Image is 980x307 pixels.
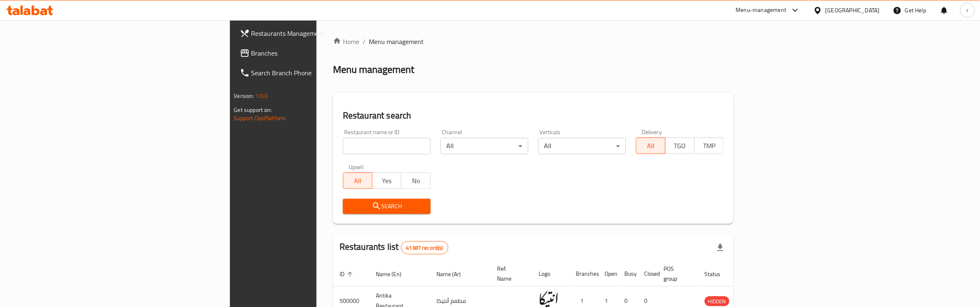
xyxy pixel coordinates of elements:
button: Search [343,199,431,214]
a: Restaurants Management [233,23,394,43]
th: Busy [618,261,638,286]
th: Open [598,261,618,286]
label: Delivery [642,129,662,135]
span: Name (Ar) [436,269,471,279]
div: Total records count [401,241,448,254]
span: TMP [698,140,721,152]
span: Restaurants Management [251,28,387,38]
input: Search for restaurant name or ID.. [343,138,431,154]
span: TGO [669,140,692,152]
div: HIDDEN [705,296,729,306]
th: Logo [532,261,569,286]
span: Version: [234,91,254,101]
span: POS group [664,264,688,284]
div: All [441,138,528,154]
div: Menu-management [736,5,787,15]
span: All [640,140,662,152]
span: Get support on: [234,105,272,115]
span: Status [705,269,731,279]
button: TGO [665,137,695,154]
span: Name (En) [376,269,412,279]
th: Closed [638,261,657,286]
span: Branches [251,48,387,58]
span: 41387 record(s) [401,244,448,252]
span: Ref. Name [497,264,522,284]
a: Branches [233,43,394,63]
div: All [538,138,626,154]
button: All [343,172,373,189]
span: Search [349,201,424,212]
button: TMP [694,137,724,154]
span: Menu management [369,37,424,47]
div: [GEOGRAPHIC_DATA] [825,6,880,15]
h2: Restaurant search [343,109,724,122]
span: Search Branch Phone [251,68,387,78]
label: Upsell [349,164,364,170]
span: r [966,6,968,15]
div: Export file [710,238,730,258]
span: No [405,175,427,187]
span: Yes [376,175,399,187]
button: All [636,137,666,154]
h2: Restaurants list [340,241,448,254]
span: HIDDEN [705,297,729,306]
span: 1.0.0 [256,91,268,101]
button: Yes [372,172,402,189]
th: Branches [569,261,598,286]
button: No [401,172,431,189]
a: Search Branch Phone [233,63,394,83]
nav: breadcrumb [333,37,734,47]
span: ID [340,269,355,279]
span: All [347,175,369,187]
a: Support.OpsPlatform [234,113,286,123]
